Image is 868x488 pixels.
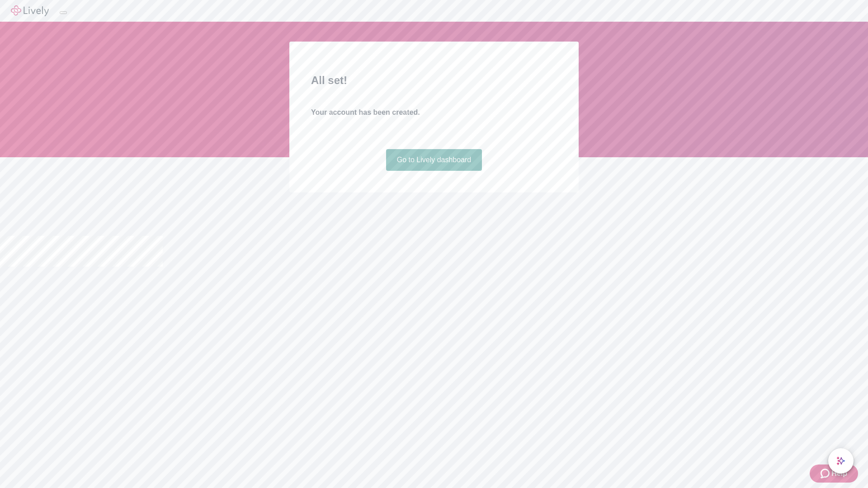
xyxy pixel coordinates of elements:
[831,468,847,479] span: Help
[311,72,557,89] h2: All set!
[810,465,858,483] button: Zendesk support iconHelp
[60,11,67,14] button: Log out
[386,149,482,171] a: Go to Lively dashboard
[828,448,854,474] button: chat
[311,107,557,118] h4: Your account has been created.
[11,5,49,16] img: Lively
[821,468,831,479] svg: Zendesk support icon
[836,456,845,465] svg: Lively AI Assistant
